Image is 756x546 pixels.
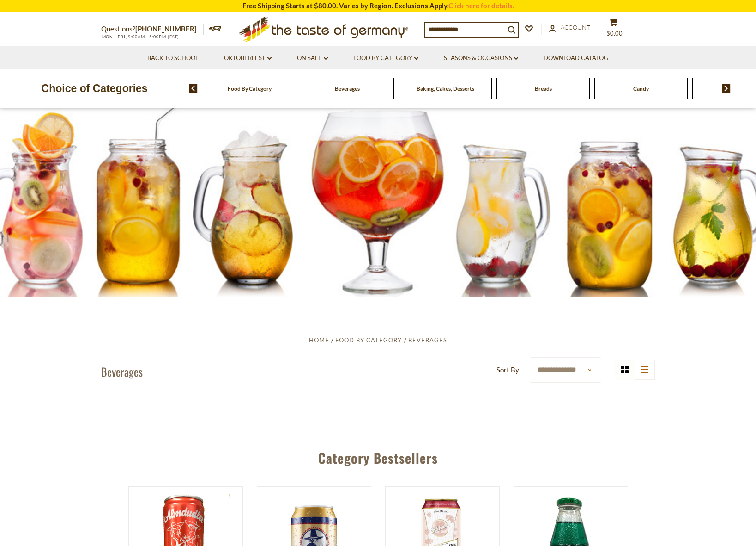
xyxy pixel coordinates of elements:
[101,34,180,39] span: MON - FRI, 9:00AM - 5:00PM (EST)
[135,25,197,33] a: [PHONE_NUMBER]
[549,23,590,33] a: Account
[297,53,328,63] a: On Sale
[606,30,623,37] span: $0.00
[101,23,204,35] p: Questions?
[408,336,447,344] a: Beverages
[544,53,608,63] a: Download Catalog
[147,53,199,63] a: Back to School
[417,85,474,92] a: Baking, Cakes, Desserts
[224,53,272,63] a: Oktoberfest
[561,24,590,31] span: Account
[189,84,198,93] img: previous arrow
[228,85,272,92] a: Food By Category
[600,18,628,41] button: $0.00
[335,85,360,92] a: Beverages
[353,53,418,63] a: Food By Category
[101,365,143,378] h1: Beverages
[722,84,731,93] img: next arrow
[309,336,329,344] a: Home
[444,53,518,63] a: Seasons & Occasions
[535,85,552,92] a: Breads
[335,336,402,344] a: Food By Category
[448,1,514,10] a: Click here for details.
[496,364,521,376] label: Sort By:
[633,85,649,92] a: Candy
[57,437,699,475] div: Category Bestsellers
